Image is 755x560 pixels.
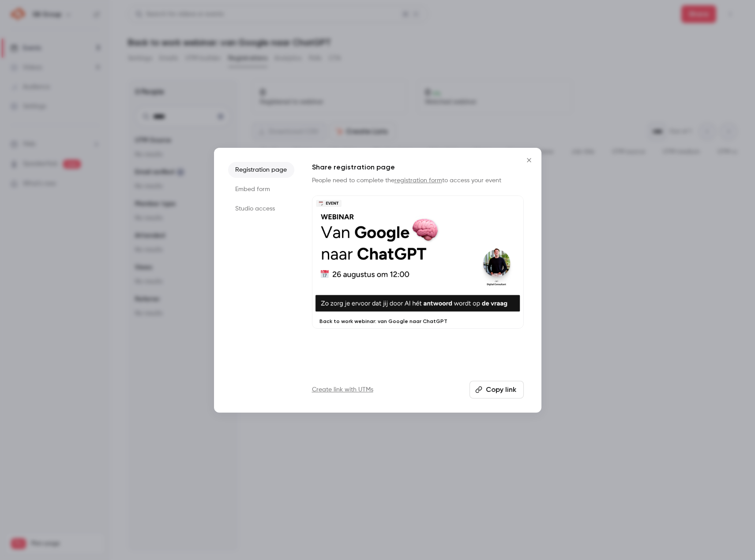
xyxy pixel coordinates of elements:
li: Studio access [228,201,294,217]
a: Back to work webinar: van Google naar ChatGPT [312,195,524,329]
a: Create link with UTMs [312,385,373,394]
li: Registration page [228,162,294,178]
p: People need to complete the to access your event [312,176,524,185]
a: registration form [394,177,442,184]
button: Copy link [470,381,524,398]
button: Close [520,151,538,169]
p: Back to work webinar: van Google naar ChatGPT [319,318,516,325]
h1: Share registration page [312,162,524,173]
li: Embed form [228,181,294,197]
